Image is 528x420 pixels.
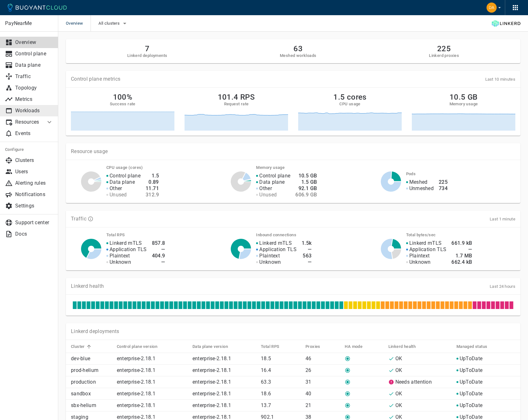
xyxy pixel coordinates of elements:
[259,192,277,198] p: Unused
[71,216,86,222] p: Traffic
[15,85,53,91] p: Topology
[110,240,142,246] p: Linkerd mTLS
[71,344,93,349] span: Cluster
[451,240,472,246] h4: 661.9 kB
[15,169,53,175] p: Users
[280,44,316,53] h2: 63
[429,44,459,53] h2: 225
[259,173,290,179] p: Control plane
[388,344,424,349] span: Linkerd health
[395,402,402,409] p: OK
[460,402,482,409] p: UpToDate
[305,355,340,362] p: 46
[259,185,272,192] p: Other
[98,19,129,28] button: All clusters
[146,192,159,198] h4: 312.9
[15,119,41,125] p: Resources
[345,344,362,349] h5: HA mode
[388,344,416,349] h5: Linkerd health
[487,3,497,13] img: Dann Bohn
[71,93,174,131] a: 100%Success rate
[451,246,472,253] h4: —
[113,93,133,102] h2: 100%
[71,402,112,409] p: sbx-helium
[15,219,53,226] p: Support center
[302,246,312,253] h4: —
[259,179,285,185] p: Data plane
[117,355,155,361] a: enterprise-2.18.1
[259,246,297,253] p: Application TLS
[439,185,448,192] h4: 734
[185,93,288,131] a: 101.4 RPSRequest rate
[117,344,157,349] h5: Control plane version
[395,355,402,362] p: OK
[409,185,434,192] p: Unmeshed
[305,344,320,349] h5: Proxies
[302,259,312,265] h4: —
[127,53,167,58] h5: Linkerd deployments
[439,179,448,185] h4: 225
[305,402,340,409] p: 21
[395,367,402,374] p: OK
[302,253,312,259] h4: 563
[409,253,430,259] p: Plaintext
[71,391,112,397] p: sandbox
[152,259,165,265] h4: —
[192,355,231,361] a: enterprise-2.18.1
[305,391,340,397] p: 40
[117,391,155,397] a: enterprise-2.18.1
[345,344,371,349] span: HA mode
[146,179,159,185] h4: 0.89
[110,246,147,253] p: Application TLS
[456,344,487,349] h5: Managed status
[429,53,459,58] h5: Linkerd proxies
[5,147,53,152] h5: Configure
[218,93,255,102] h2: 101.4 RPS
[110,173,141,179] p: Control plane
[460,379,482,385] p: UpToDate
[302,240,312,246] h4: 1.5k
[192,391,231,397] a: enterprise-2.18.1
[152,246,165,253] h4: —
[98,21,121,26] span: All clusters
[305,367,340,374] p: 26
[110,192,127,198] p: Unused
[71,355,112,362] p: dev-blue
[15,203,53,209] p: Settings
[110,179,135,185] p: Data plane
[295,179,317,185] h4: 1.5 GB
[117,414,155,420] a: enterprise-2.18.1
[395,391,402,397] p: OK
[15,39,53,46] p: Overview
[192,402,231,408] a: enterprise-2.18.1
[259,259,281,265] p: Unknown
[298,93,402,131] a: 1.5 coresCPU usage
[261,355,300,362] p: 18.5
[117,402,155,408] a: enterprise-2.18.1
[127,44,167,53] h2: 7
[71,379,112,385] p: production
[305,379,340,385] p: 31
[456,344,496,349] span: Managed status
[409,246,447,253] p: Application TLS
[261,379,300,385] p: 63.3
[146,173,159,179] h4: 1.5
[490,217,515,221] span: Last 1 minute
[15,231,53,237] p: Docs
[261,367,300,374] p: 16.4
[451,253,472,259] h4: 1.7 MB
[71,283,104,289] p: Linkerd health
[15,191,53,198] p: Notifications
[192,379,231,385] a: enterprise-2.18.1
[71,148,515,155] p: Resource usage
[15,62,53,68] p: Data plane
[409,259,431,265] p: Unknown
[117,367,155,373] a: enterprise-2.18.1
[15,73,53,80] p: Traffic
[192,367,231,373] a: enterprise-2.18.1
[110,185,122,192] p: Other
[5,20,53,27] p: PayNearMe
[412,93,515,131] a: 10.5 GBMemory usage
[490,284,515,289] span: Last 24 hours
[295,173,317,179] h4: 10.5 GB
